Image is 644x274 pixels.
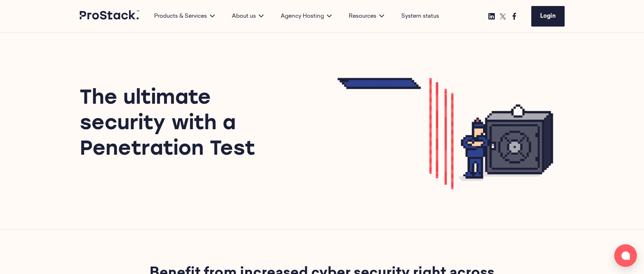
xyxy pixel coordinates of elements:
[146,12,223,21] div: Products & Services
[223,12,272,21] div: About us
[272,12,340,21] div: Agency Hosting
[340,12,393,21] div: Resources
[80,10,140,22] a: Prostack logo
[401,12,439,21] a: System status
[80,86,265,162] h1: The ultimate security with a Penetration Test
[322,67,565,195] img: pen-testing-page-header_v3.gif
[531,6,565,27] a: Login
[614,244,637,267] button: Open chat window
[540,13,556,19] span: Login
